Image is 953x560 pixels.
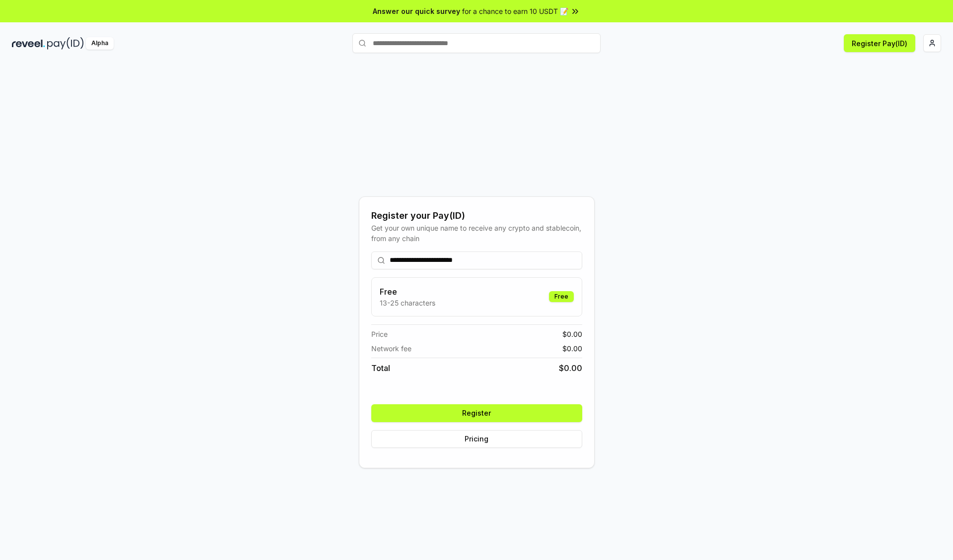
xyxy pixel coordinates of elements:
[12,37,45,50] img: reveel_dark
[549,291,574,302] div: Free
[562,329,582,339] span: $ 0.00
[371,343,411,354] span: Network fee
[371,430,582,448] button: Pricing
[371,404,582,422] button: Register
[559,362,582,374] span: $ 0.00
[371,362,390,374] span: Total
[562,343,582,354] span: $ 0.00
[371,329,388,339] span: Price
[380,286,435,298] h3: Free
[86,37,114,50] div: Alpha
[47,37,84,50] img: pay_id
[462,6,568,16] span: for a chance to earn 10 USDT 📝
[371,223,582,244] div: Get your own unique name to receive any crypto and stablecoin, from any chain
[844,34,915,52] button: Register Pay(ID)
[371,209,582,223] div: Register your Pay(ID)
[373,6,460,16] span: Answer our quick survey
[380,298,435,308] p: 13-25 characters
